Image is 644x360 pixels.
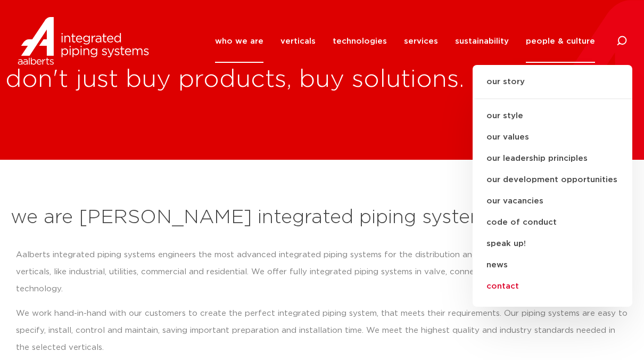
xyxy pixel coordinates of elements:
[16,305,628,356] p: We work hand-in-hand with our customers to create the perfect integrated piping system, that meet...
[455,20,509,63] a: sustainability
[333,20,387,63] a: technologies
[473,169,632,191] a: our development opportunities
[473,76,632,99] a: our story
[473,212,632,233] a: code of conduct
[11,205,633,231] h2: we are [PERSON_NAME] integrated piping systems
[473,191,632,212] a: our vacancies
[215,20,595,63] nav: Menu
[473,65,632,307] ul: people & culture
[16,247,628,298] p: Aalberts integrated piping systems engineers the most advanced integrated piping systems for the ...
[5,63,644,97] h1: don't just buy products, buy solutions.
[280,20,316,63] a: verticals
[473,148,632,169] a: our leadership principles
[473,276,632,297] a: contact
[215,20,263,63] a: who we are
[473,233,632,255] a: speak up!
[526,20,595,63] a: people & culture
[404,20,438,63] a: services
[473,255,632,276] a: news
[473,127,632,148] a: our values
[473,105,632,127] a: our style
